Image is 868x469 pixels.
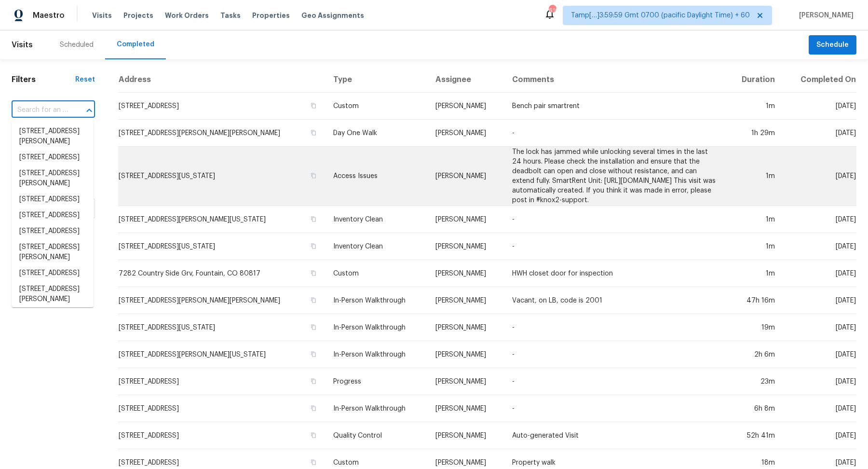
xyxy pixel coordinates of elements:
[118,422,325,449] td: [STREET_ADDRESS]
[783,341,856,368] td: [DATE]
[783,422,856,449] td: [DATE]
[301,11,364,20] span: Geo Assignments
[309,377,318,386] button: Copy Address
[12,207,94,223] li: [STREET_ADDRESS]
[325,422,428,449] td: Quality Control
[309,269,318,277] button: Copy Address
[726,395,782,422] td: 6h 8m
[12,265,94,281] li: [STREET_ADDRESS]
[428,67,504,93] th: Assignee
[428,233,504,260] td: [PERSON_NAME]
[726,287,782,314] td: 47h 16m
[504,206,726,233] td: -
[309,404,318,413] button: Copy Address
[325,206,428,233] td: Inventory Clean
[12,34,33,55] span: Visits
[504,368,726,395] td: -
[33,11,65,20] span: Maestro
[325,260,428,287] td: Custom
[504,120,726,147] td: -
[428,314,504,341] td: [PERSON_NAME]
[726,147,782,206] td: 1m
[504,233,726,260] td: -
[252,11,290,20] span: Properties
[123,11,153,20] span: Projects
[428,147,504,206] td: [PERSON_NAME]
[325,93,428,120] td: Custom
[428,93,504,120] td: [PERSON_NAME]
[783,147,856,206] td: [DATE]
[726,368,782,395] td: 23m
[12,75,75,84] h1: Filters
[325,287,428,314] td: In-Person Walkthrough
[12,124,94,150] li: [STREET_ADDRESS][PERSON_NAME]
[82,104,96,117] button: Close
[12,239,94,265] li: [STREET_ADDRESS][PERSON_NAME]
[428,260,504,287] td: [PERSON_NAME]
[428,206,504,233] td: [PERSON_NAME]
[504,422,726,449] td: Auto-generated Visit
[795,11,854,20] span: [PERSON_NAME]
[726,93,782,120] td: 1m
[549,6,556,15] div: 610
[504,395,726,422] td: -
[309,296,318,304] button: Copy Address
[726,233,782,260] td: 1m
[309,323,318,331] button: Copy Address
[726,206,782,233] td: 1m
[12,166,94,192] li: [STREET_ADDRESS][PERSON_NAME]
[504,260,726,287] td: HWH closet door for inspection
[504,93,726,120] td: Bench pair smartrent
[118,147,325,206] td: [STREET_ADDRESS][US_STATE]
[504,341,726,368] td: -
[118,314,325,341] td: [STREET_ADDRESS][US_STATE]
[325,233,428,260] td: Inventory Clean
[117,40,154,49] div: Completed
[309,458,318,467] button: Copy Address
[309,128,318,137] button: Copy Address
[571,11,750,20] span: Tamp[…]3:59:59 Gmt 0700 (pacific Daylight Time) + 60
[118,287,325,314] td: [STREET_ADDRESS][PERSON_NAME][PERSON_NAME]
[12,223,94,239] li: [STREET_ADDRESS]
[165,11,209,20] span: Work Orders
[309,215,318,223] button: Copy Address
[504,147,726,206] td: The lock has jammed while unlocking several times in the last 24 hours. Please check the installa...
[428,368,504,395] td: [PERSON_NAME]
[325,120,428,147] td: Day One Walk
[220,12,241,19] span: Tasks
[309,101,318,110] button: Copy Address
[118,341,325,368] td: [STREET_ADDRESS][PERSON_NAME][US_STATE]
[92,11,112,20] span: Visits
[325,341,428,368] td: In-Person Walkthrough
[428,395,504,422] td: [PERSON_NAME]
[504,287,726,314] td: Vacant, on LB, code is 2001
[309,431,318,440] button: Copy Address
[783,233,856,260] td: [DATE]
[816,39,849,51] span: Schedule
[325,147,428,206] td: Access Issues
[75,75,95,84] div: Reset
[118,120,325,147] td: [STREET_ADDRESS][PERSON_NAME][PERSON_NAME]
[783,287,856,314] td: [DATE]
[12,103,68,118] input: Search for an address...
[428,120,504,147] td: [PERSON_NAME]
[726,260,782,287] td: 1m
[783,395,856,422] td: [DATE]
[118,206,325,233] td: [STREET_ADDRESS][PERSON_NAME][US_STATE]
[325,314,428,341] td: In-Person Walkthrough
[325,395,428,422] td: In-Person Walkthrough
[783,260,856,287] td: [DATE]
[726,314,782,341] td: 19m
[325,368,428,395] td: Progress
[504,67,726,93] th: Comments
[118,233,325,260] td: [STREET_ADDRESS][US_STATE]
[12,192,94,207] li: [STREET_ADDRESS]
[783,206,856,233] td: [DATE]
[783,368,856,395] td: [DATE]
[783,93,856,120] td: [DATE]
[726,67,782,93] th: Duration
[309,242,318,250] button: Copy Address
[428,422,504,449] td: [PERSON_NAME]
[12,281,94,307] li: [STREET_ADDRESS][PERSON_NAME]
[428,341,504,368] td: [PERSON_NAME]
